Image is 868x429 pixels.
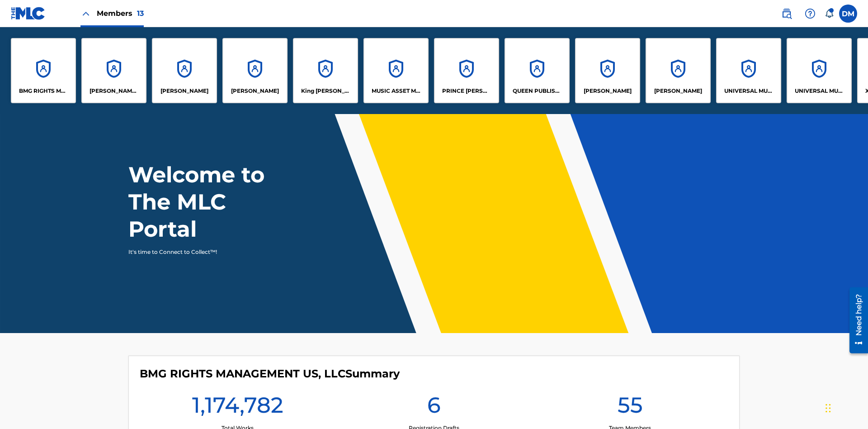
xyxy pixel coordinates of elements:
[805,8,816,19] img: help
[646,38,711,103] a: Accounts[PERSON_NAME]
[778,5,796,23] a: Public Search
[301,87,350,95] p: King McTesterson
[716,38,781,103] a: AccountsUNIVERSAL MUSIC PUB GROUP
[724,87,774,95] p: UNIVERSAL MUSIC PUB GROUP
[128,161,297,243] h1: Welcome to The MLC Portal
[843,284,868,358] iframe: Resource Center
[505,38,570,103] a: AccountsQUEEN PUBLISHA
[222,38,288,103] a: Accounts[PERSON_NAME]
[152,38,217,103] a: Accounts[PERSON_NAME]
[81,38,146,103] a: Accounts[PERSON_NAME] SONGWRITER
[90,87,139,95] p: CLEO SONGWRITER
[584,87,632,95] p: RONALD MCTESTERSON
[363,38,429,103] a: AccountsMUSIC ASSET MANAGEMENT (MAM)
[823,386,868,429] iframe: Chat Widget
[11,7,46,20] img: MLC Logo
[787,38,852,103] a: AccountsUNIVERSAL MUSIC PUB GROUP
[781,8,792,19] img: search
[19,87,68,95] p: BMG RIGHTS MANAGEMENT US, LLC
[654,87,702,95] p: RONALD MCTESTERSON
[427,391,441,424] h1: 6
[293,38,358,103] a: AccountsKing [PERSON_NAME]
[140,367,400,381] h4: BMG RIGHTS MANAGEMENT US, LLC
[801,5,819,23] div: Help
[839,5,857,23] div: User Menu
[97,8,144,19] span: Members
[618,391,643,424] h1: 55
[513,87,562,95] p: QUEEN PUBLISHA
[575,38,640,103] a: Accounts[PERSON_NAME]
[231,87,279,95] p: EYAMA MCSINGER
[192,391,283,424] h1: 1,174,782
[442,87,491,95] p: PRINCE MCTESTERSON
[128,248,285,256] p: It's time to Connect to Collect™!
[137,9,144,18] span: 13
[795,87,844,95] p: UNIVERSAL MUSIC PUB GROUP
[80,8,91,19] img: Close
[372,87,421,95] p: MUSIC ASSET MANAGEMENT (MAM)
[825,9,834,18] div: Notifications
[434,38,499,103] a: AccountsPRINCE [PERSON_NAME]
[160,87,208,95] p: ELVIS COSTELLO
[11,38,76,103] a: AccountsBMG RIGHTS MANAGEMENT US, LLC
[826,395,831,422] div: Drag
